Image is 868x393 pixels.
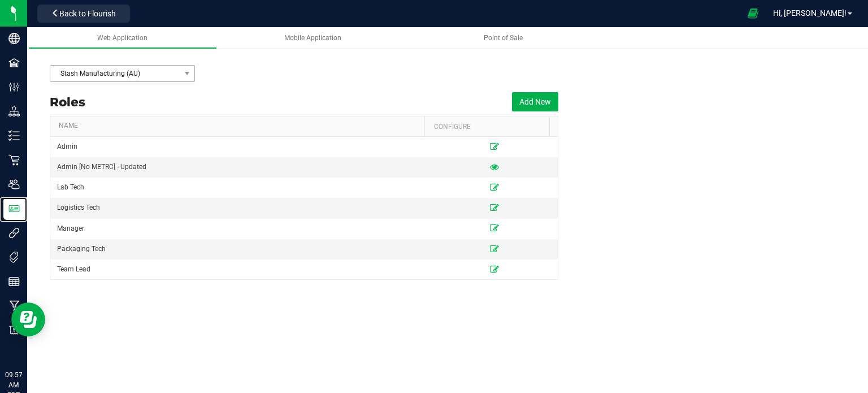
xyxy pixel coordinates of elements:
span: Team Lead [57,264,90,275]
a: View Role [490,163,499,171]
inline-svg: Manufacturing [8,300,20,312]
inline-svg: User Roles [8,203,20,214]
inline-svg: Integrations [8,227,20,239]
a: Edit Role [490,142,499,150]
inline-svg: Facilities [8,57,20,68]
inline-svg: Billing [8,325,20,336]
span: Logistics Tech [57,202,100,213]
inline-svg: Retail [8,154,20,166]
inline-svg: Tags [8,252,20,263]
th: Configure [424,116,549,137]
span: Stash Manufacturing (AU) [50,66,180,81]
a: Edit Role [490,183,499,191]
span: Hi, [PERSON_NAME]! [773,8,847,18]
iframe: Resource center [11,303,45,336]
a: Name [59,122,420,131]
inline-svg: Company [8,33,20,44]
inline-svg: Configuration [8,81,20,93]
inline-svg: Reports [8,276,20,287]
inline-svg: Distribution [8,106,20,117]
span: Admin [57,141,77,152]
button: Back to Flourish [37,5,130,23]
inline-svg: Inventory [8,130,20,141]
span: Back to Flourish [59,9,116,18]
a: Edit Role [490,245,499,253]
span: Lab Tech [57,182,84,193]
span: Point of Sale [484,34,523,42]
inline-svg: Users [8,179,20,190]
span: Roles [50,93,85,111]
a: Edit Role [490,224,499,232]
span: Web Application [97,34,147,42]
span: Admin [No METRC] - Updated [57,162,146,172]
button: Add New [512,92,558,111]
span: Open Ecommerce Menu [740,2,766,24]
div: Add Role [512,92,558,111]
span: Manager [57,223,84,234]
a: Edit Role [490,265,499,273]
span: Mobile Application [284,34,341,42]
span: Packaging Tech [57,244,106,254]
a: Edit Role [490,204,499,211]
